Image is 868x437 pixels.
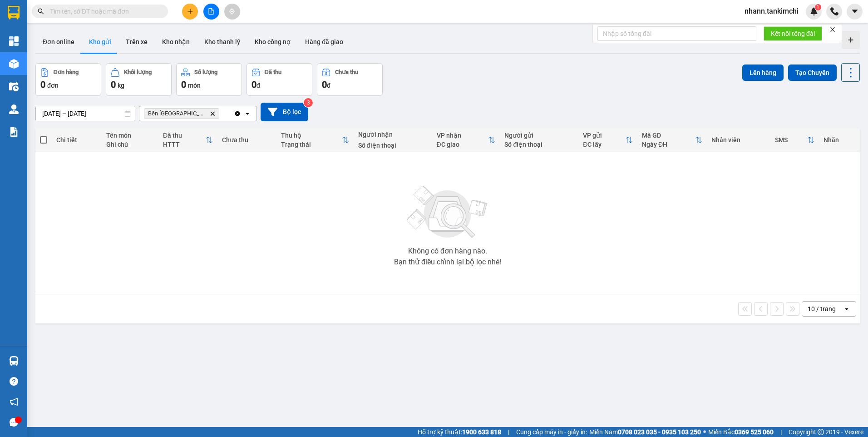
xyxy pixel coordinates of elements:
[815,4,821,10] sup: 1
[155,31,197,53] button: Kho nhận
[508,427,509,437] span: |
[842,31,860,49] div: Tạo kho hàng mới
[247,31,298,53] button: Kho công nợ
[9,356,19,366] img: warehouse-icon
[317,63,383,96] button: Chưa thu0đ
[437,132,488,139] div: VP nhận
[9,127,19,137] img: solution-icon
[106,141,154,148] div: Ghi chú
[9,104,19,114] img: warehouse-icon
[327,82,330,89] span: đ
[843,305,850,313] svg: open
[829,26,836,33] span: close
[244,110,251,117] svg: open
[824,136,855,144] div: Nhãn
[583,132,626,139] div: VP gửi
[818,429,824,435] span: copyright
[810,7,818,15] img: icon-new-feature
[176,63,242,96] button: Số lượng0món
[10,377,18,386] span: question-circle
[54,69,79,75] div: Đơn hàng
[516,427,587,437] span: Cung cấp máy in - giấy in:
[281,141,342,148] div: Trạng thái
[111,79,116,90] span: 0
[402,180,493,244] img: svg+xml;base64,PHN2ZyBjbGFzcz0ibGlzdC1wbHVnX19zdmciIHhtbG5zPSJodHRwOi8vd3d3LnczLm9yZy8yMDAwL3N2Zy...
[208,8,214,15] span: file-add
[124,69,152,75] div: Khối lượng
[276,128,354,152] th: Toggle SortBy
[618,428,701,436] strong: 0708 023 035 - 0935 103 250
[261,103,308,121] button: Bộ lọc
[158,128,217,152] th: Toggle SortBy
[106,63,172,96] button: Khối lượng0kg
[394,258,501,266] div: Bạn thử điều chỉnh lại bộ lọc nhé!
[118,82,124,89] span: kg
[589,427,701,437] span: Miền Nam
[10,397,18,406] span: notification
[9,36,19,46] img: dashboard-icon
[418,427,501,437] span: Hỗ trợ kỹ thuật:
[742,65,784,81] button: Lên hàng
[163,141,206,148] div: HTTT
[38,8,44,15] span: search
[735,428,774,436] strong: 0369 525 060
[847,4,863,20] button: caret-down
[597,26,756,41] input: Nhập số tổng đài
[504,141,574,148] div: Số điện thoại
[265,69,281,75] div: Đã thu
[708,427,774,437] span: Miền Bắc
[163,132,206,139] div: Đã thu
[35,63,101,96] button: Đơn hàng0đơn
[82,31,118,53] button: Kho gửi
[247,63,312,96] button: Đã thu0đ
[711,136,766,144] div: Nhân viên
[252,79,256,90] span: 0
[203,4,219,20] button: file-add
[408,248,487,255] div: Không có đơn hàng nào.
[504,132,574,139] div: Người gửi
[197,31,247,53] button: Kho thanh lý
[229,8,235,15] span: aim
[118,31,155,53] button: Trên xe
[830,7,838,15] img: phone-icon
[281,132,342,139] div: Thu hộ
[637,128,707,152] th: Toggle SortBy
[298,31,350,53] button: Hàng đã giao
[221,109,222,118] input: Selected Bến Yên Nghĩa.
[304,98,313,107] sup: 3
[642,132,695,139] div: Mã GD
[358,131,428,138] div: Người nhận
[106,132,154,139] div: Tên món
[40,79,45,90] span: 0
[780,427,782,437] span: |
[578,128,637,152] th: Toggle SortBy
[256,82,260,89] span: đ
[210,111,215,116] svg: Delete
[432,128,500,152] th: Toggle SortBy
[194,69,217,75] div: Số lượng
[322,79,327,90] span: 0
[771,29,815,39] span: Kết nối tổng đài
[9,82,19,91] img: warehouse-icon
[737,5,806,17] span: nhann.tankimchi
[36,106,135,121] input: Select a date range.
[770,128,819,152] th: Toggle SortBy
[642,141,695,148] div: Ngày ĐH
[10,418,18,427] span: message
[35,31,82,53] button: Đơn online
[9,59,19,69] img: warehouse-icon
[187,8,193,15] span: plus
[222,136,272,144] div: Chưa thu
[703,430,706,434] span: ⚪️
[8,6,20,20] img: logo-vxr
[775,136,807,144] div: SMS
[50,6,157,16] input: Tìm tên, số ĐT hoặc mã đơn
[148,110,206,117] span: Bến Yên Nghĩa
[181,79,186,90] span: 0
[764,26,822,41] button: Kết nối tổng đài
[335,69,358,75] div: Chưa thu
[437,141,488,148] div: ĐC giao
[808,304,836,313] div: 10 / trang
[182,4,198,20] button: plus
[462,428,501,436] strong: 1900 633 818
